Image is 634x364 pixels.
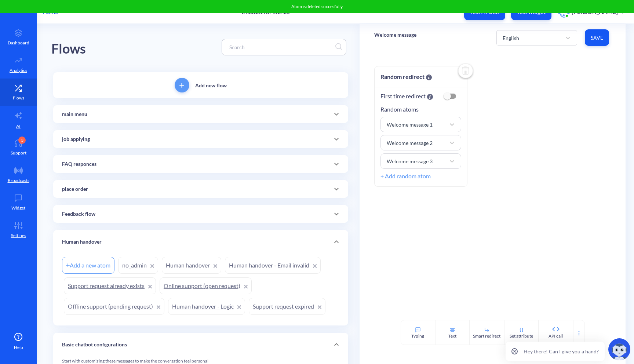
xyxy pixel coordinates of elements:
[18,136,26,144] div: 3
[585,29,609,46] button: Save
[524,347,599,355] p: Hey there! Can I give you a hand?
[62,160,96,168] p: FAQ responces
[64,277,156,294] a: Support request already exists
[591,34,603,41] span: Save
[249,298,325,315] a: Support request expired
[380,172,461,181] div: + Add random atom
[62,185,88,193] p: place order
[380,105,461,169] div: Random atoms
[195,81,227,89] p: Add new flow
[225,257,321,274] a: Human handover - Email invalid
[11,205,25,211] p: Widget
[162,257,221,274] a: Human handover
[53,205,348,223] div: Feedback flow
[608,338,630,360] img: copilot-icon.svg
[448,333,456,339] div: Text
[457,63,474,80] img: delete
[387,121,433,128] div: Welcome message 1
[473,333,500,339] div: Smart redirect
[53,105,348,123] div: main menu
[503,34,519,41] div: English
[549,333,563,339] div: API call
[62,110,87,118] p: main menu
[11,150,26,156] p: Support
[510,333,533,339] div: Set attribute
[62,135,90,143] p: job applying
[16,123,21,130] p: AI
[53,155,348,173] div: FAQ responces
[62,341,127,349] p: Basic chatbot configurations
[291,4,343,9] span: Atom is deleted succesfully
[226,43,335,51] input: Search
[53,333,348,356] div: Basic chatbot configurations
[53,230,348,254] div: Human handover
[51,39,86,59] div: Flows
[13,95,24,101] p: Flows
[64,298,164,315] a: Offline support (pending request)
[62,238,102,246] p: Human handover
[10,67,27,74] p: Analytics
[53,180,348,198] div: place order
[14,344,23,351] span: Help
[411,333,424,339] div: Typing
[380,92,433,101] div: First time redirect
[8,177,29,184] p: Broadcasts
[62,257,114,274] div: Add a new atom
[387,139,433,147] div: Welcome message 2
[11,232,26,239] p: Settings
[387,157,433,165] div: Welcome message 3
[160,277,252,294] a: Online support (open request)
[175,78,189,92] button: add
[375,66,467,87] div: Random redirect
[168,298,245,315] a: Human handover - Logic
[374,31,416,39] p: Welcome message
[53,130,348,148] div: job applying
[118,257,158,274] a: no_admin
[62,210,95,218] p: Feedback flow
[8,40,29,46] p: Dashboard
